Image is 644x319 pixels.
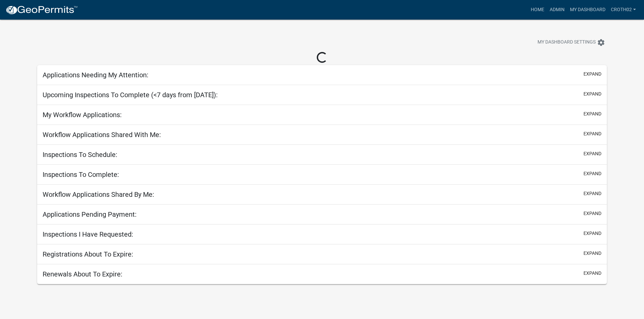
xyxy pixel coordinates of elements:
[608,3,639,16] a: croth02
[43,190,154,198] h5: Workflow Applications Shared By Me:
[583,250,601,257] button: expand
[43,250,133,258] h5: Registrations About To Expire:
[43,210,137,218] h5: Applications Pending Payment:
[583,270,601,277] button: expand
[43,151,117,159] h5: Inspections To Schedule:
[567,3,608,16] a: My Dashboard
[43,111,122,119] h5: My Workflow Applications:
[597,38,605,47] i: settings
[528,3,547,16] a: Home
[43,230,133,238] h5: Inspections I Have Requested:
[43,131,161,139] h5: Workflow Applications Shared With Me:
[583,210,601,217] button: expand
[583,71,601,78] button: expand
[583,190,601,197] button: expand
[583,230,601,237] button: expand
[583,150,601,157] button: expand
[43,170,119,179] h5: Inspections To Complete:
[583,90,601,98] button: expand
[583,170,601,177] button: expand
[547,3,567,16] a: Admin
[43,91,218,99] h5: Upcoming Inspections To Complete (<7 days from [DATE]):
[583,130,601,137] button: expand
[43,270,122,278] h5: Renewals About To Expire:
[43,71,148,79] h5: Applications Needing My Attention:
[538,38,596,47] span: My Dashboard Settings
[532,36,611,49] button: My Dashboard Settingssettings
[583,110,601,117] button: expand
